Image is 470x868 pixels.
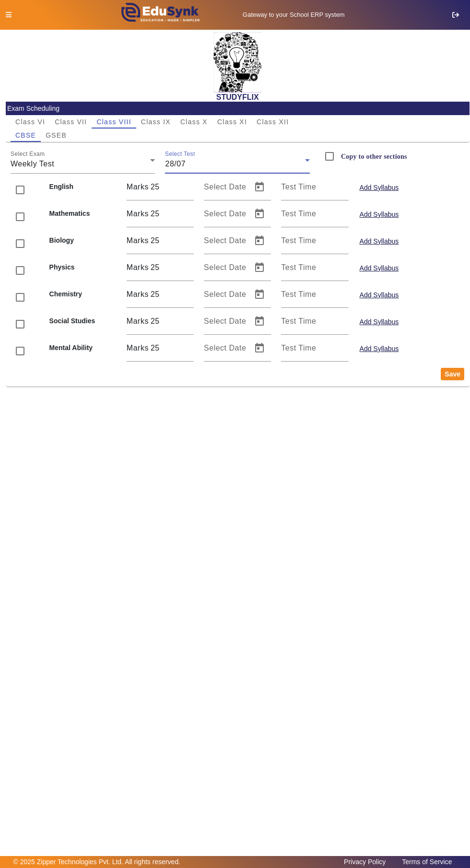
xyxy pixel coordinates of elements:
[339,856,390,868] a: Privacy Policy
[213,32,261,93] img: 2da83ddf-6089-4dce-a9e2-416746467bdd
[359,316,400,328] button: Add Syllabus
[11,151,45,157] mat-label: Select Exam
[359,343,400,355] button: Add Syllabus
[339,152,407,161] label: Copy to other sections
[127,290,149,298] span: Marks
[281,317,316,325] mat-label: Test Time
[6,102,470,115] mat-card-header: Exam Scheduling
[281,263,316,271] mat-label: Test Time
[49,209,117,219] b: Mathematics
[281,210,316,218] mat-label: Test Time
[248,256,271,279] button: Open calendar
[248,202,271,225] button: Open calendar
[248,337,271,360] button: Open calendar
[441,368,464,380] button: Save
[49,182,117,192] b: English
[6,93,470,102] h2: STUDYFLIX
[49,262,117,272] b: Physics
[248,310,271,333] button: Open calendar
[281,290,316,298] mat-label: Test Time
[141,118,171,125] span: Class IX
[127,183,149,191] span: Marks
[204,317,246,325] mat-label: Select Date
[127,210,149,218] span: Marks
[49,316,117,326] b: Social Studies
[49,235,117,246] b: Biology
[359,235,400,247] button: Add Syllabus
[248,229,271,252] button: Open calendar
[217,118,247,125] span: Class XI
[397,856,457,868] a: Terms of Service
[15,132,36,139] span: CBSE
[281,183,316,191] mat-label: Test Time
[248,283,271,306] button: Open calendar
[359,182,400,194] button: Add Syllabus
[204,263,246,271] mat-label: Select Date
[221,11,367,19] h5: Gateway to your School ERP system
[15,118,45,125] span: Class VI
[165,151,195,157] mat-label: Select Test
[49,343,117,353] b: Mental Ability
[204,183,246,191] mat-label: Select Date
[281,344,316,352] mat-label: Test Time
[359,289,400,301] button: Add Syllabus
[180,118,208,125] span: Class X
[127,344,149,352] span: Marks
[49,289,117,299] b: Chemistry
[204,210,246,218] mat-label: Select Date
[127,236,149,245] span: Marks
[359,209,400,221] button: Add Syllabus
[204,344,246,352] mat-label: Select Date
[127,317,149,325] span: Marks
[46,132,67,139] span: GSEB
[55,118,87,125] span: Class VII
[359,262,400,274] button: Add Syllabus
[96,118,131,125] span: Class VIII
[281,236,316,245] mat-label: Test Time
[257,118,289,125] span: Class XII
[13,857,181,867] p: © 2025 Zipper Technologies Pvt. Ltd. All rights reserved.
[248,176,271,199] button: Open calendar
[127,263,149,271] span: Marks
[204,290,246,298] mat-label: Select Date
[204,236,246,245] mat-label: Select Date
[11,160,54,168] span: Weekly Test
[165,160,186,168] span: 28/07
